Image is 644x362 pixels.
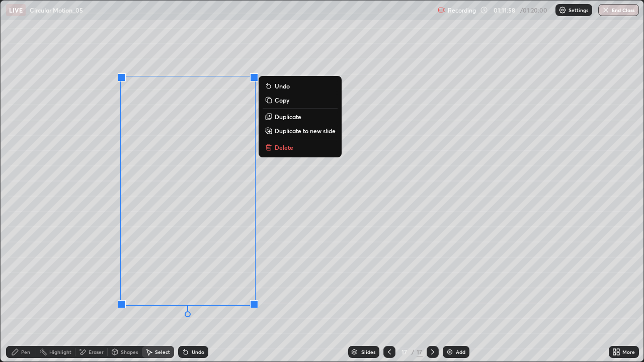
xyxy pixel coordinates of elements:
div: 17 [399,349,410,355]
div: Shapes [121,349,138,354]
img: end-class-cross [602,6,610,14]
img: add-slide-button [446,348,454,356]
p: Undo [275,82,290,90]
button: End Class [598,4,639,16]
p: LIVE [9,6,23,14]
p: Settings [569,8,588,13]
div: Pen [21,349,30,354]
div: More [622,349,635,354]
div: Undo [192,349,204,354]
div: Highlight [49,349,71,354]
p: Duplicate to new slide [275,127,336,135]
button: Duplicate [263,111,338,123]
button: Copy [263,94,338,106]
div: Select [155,349,170,354]
div: 17 [417,347,423,356]
button: Undo [263,80,338,92]
p: Copy [275,96,289,104]
div: / [412,349,415,355]
p: Recording [448,7,476,14]
div: Slides [361,349,375,354]
p: Duplicate [275,113,301,121]
p: Circular Motion_05 [30,6,83,14]
button: Delete [263,141,338,153]
p: Delete [275,143,293,151]
img: class-settings-icons [558,6,567,14]
div: Eraser [89,349,104,354]
button: Duplicate to new slide [263,125,338,137]
div: Add [456,349,465,354]
img: recording.375f2c34.svg [438,6,446,14]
